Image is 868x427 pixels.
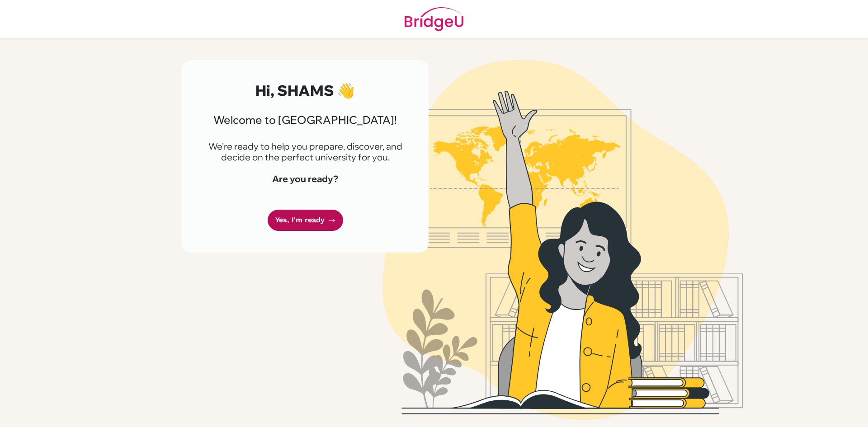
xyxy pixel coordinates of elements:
p: We're ready to help you prepare, discover, and decide on the perfect university for you. [203,141,407,163]
h2: Hi, SHAMS 👋 [203,82,407,99]
a: Yes, I'm ready [268,210,343,231]
img: Welcome to Bridge U [305,60,821,420]
h3: Welcome to [GEOGRAPHIC_DATA]! [203,113,407,127]
h4: Are you ready? [203,174,407,184]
